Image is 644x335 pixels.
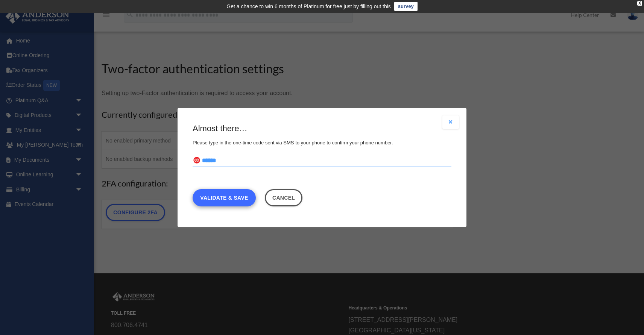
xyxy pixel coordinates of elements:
[193,123,451,135] h3: Almost there…
[637,1,642,6] div: close
[394,2,418,11] a: survey
[442,115,459,129] button: Close modal
[193,138,451,147] p: Please type in the one-time code sent via SMS to your phone to confirm your phone number.
[226,2,391,11] div: Get a chance to win 6 months of Platinum for free just by filling out this
[193,189,256,206] a: Validate & Save
[265,189,303,206] button: Close this dialog window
